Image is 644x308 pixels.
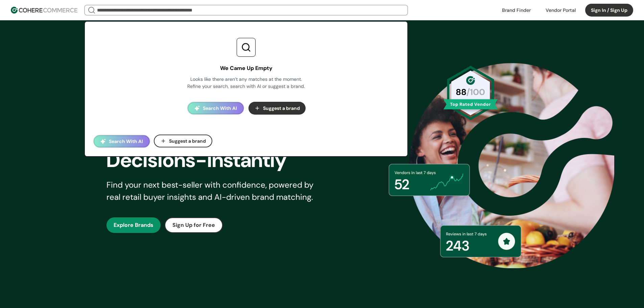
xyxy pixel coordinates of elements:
div: Looks like there aren’t any matches at the moment. Refine your search, search with AI or suggest ... [187,76,306,90]
button: Explore Brands [106,217,161,233]
div: Find your next best-seller with confidence, powered by real retail buyer insights and AI-driven b... [106,179,322,203]
button: Sign In / Sign Up [585,4,633,17]
button: Search With AI [94,135,150,147]
button: Sign Up for Free [165,217,223,233]
button: Search With AI [188,102,244,114]
div: We Came Up Empty [220,64,272,72]
button: Suggest a brand [248,102,306,115]
img: Cohere Logo [11,7,77,14]
div: Decisions-Instantly [106,145,334,175]
button: Suggest a brand [154,135,212,147]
